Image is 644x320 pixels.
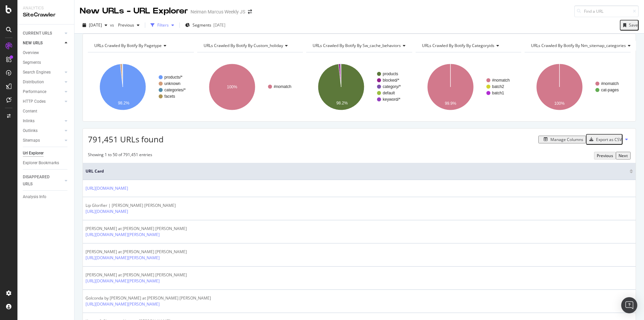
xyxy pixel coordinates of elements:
a: Sitemaps [23,137,63,144]
text: products/* [164,75,182,80]
div: Performance [23,88,46,95]
div: Search Engines [23,69,51,76]
text: 100% [554,101,565,106]
div: HTTP Codes [23,98,46,105]
a: [URL][DOMAIN_NAME][PERSON_NAME] [86,278,160,284]
div: arrow-right-arrow-left [248,9,252,14]
a: Distribution [23,79,63,86]
svg: A chart. [197,58,303,116]
div: Url Explorer [23,150,44,157]
a: [URL][DOMAIN_NAME] [86,185,128,191]
div: [DATE] [213,22,225,28]
a: Url Explorer [23,150,69,157]
button: Filters [148,20,177,31]
text: #nomatch [601,81,619,86]
text: 100% [227,85,237,89]
div: Filters [157,22,169,28]
a: [URL][DOMAIN_NAME][PERSON_NAME] [86,301,160,307]
text: 99.9% [445,101,456,106]
span: URLs Crawled By Botify By categoryids [422,43,494,48]
button: Next [616,152,631,159]
text: #nomatch [492,78,510,83]
div: Save [629,22,638,28]
text: keyword/* [383,97,400,102]
div: [PERSON_NAME] at [PERSON_NAME] [PERSON_NAME] [86,272,194,278]
div: Outlinks [23,127,38,134]
input: Find a URL [574,5,639,17]
a: Content [23,108,69,115]
div: Explorer Bookmarks [23,159,59,167]
h4: URLs Crawled By Botify By categoryids [421,40,516,51]
div: Export as CSV [596,137,622,142]
div: A chart. [306,58,412,116]
span: 2025 Aug. 18th [89,22,102,28]
text: facets [164,94,175,99]
div: DISAPPEARED URLS [23,174,57,188]
button: [DATE] [80,20,110,31]
span: vs [110,22,115,28]
span: 791,451 URLs found [88,134,164,145]
div: Golconda by [PERSON_NAME] at [PERSON_NAME] [PERSON_NAME] [86,295,211,301]
text: batch2 [492,84,504,89]
text: 98.2% [118,101,129,105]
a: Overview [23,49,69,56]
text: products [383,72,398,76]
h4: URLs Crawled By Botify By pagetype [93,40,188,51]
button: Previous [115,20,142,31]
button: Export as CSV [586,134,623,145]
a: Inlinks [23,118,63,125]
div: New URLs - URL Explorer [80,5,188,17]
button: Previous [594,152,616,159]
a: [URL][DOMAIN_NAME] [86,209,128,215]
div: Lip Glorifier | [PERSON_NAME] [PERSON_NAME] [86,202,176,209]
text: category/* [383,84,401,89]
svg: A chart. [416,58,522,116]
div: Manage Columns [550,137,583,142]
text: default [383,91,395,95]
div: Next [619,153,628,158]
button: Save [620,20,639,31]
text: batch1 [492,91,504,95]
a: Search Engines [23,69,63,76]
div: Previous [597,153,613,158]
span: Segments [193,22,211,28]
a: HTTP Codes [23,98,63,105]
div: Content [23,108,37,115]
span: Previous [115,22,134,28]
span: URLs Crawled By Botify By sw_cache_behaviors [313,43,401,48]
div: Distribution [23,79,44,86]
a: Explorer Bookmarks [23,159,69,167]
a: Analysis Info [23,193,69,200]
a: DISAPPEARED URLS [23,174,63,188]
div: Neiman Marcus Weekly JS [191,8,245,15]
div: Overview [23,49,39,56]
div: CURRENT URLS [23,30,52,37]
div: NEW URLS [23,40,43,47]
div: [PERSON_NAME] at [PERSON_NAME] [PERSON_NAME] [86,226,194,232]
div: Segments [23,59,41,66]
a: Outlinks [23,127,63,134]
h4: URLs Crawled By Botify By sw_cache_behaviors [311,40,411,51]
div: Analytics [23,5,69,11]
div: Open Intercom Messenger [621,297,637,313]
svg: A chart. [525,58,631,116]
svg: A chart. [88,58,194,116]
div: Analysis Info [23,193,46,200]
button: Segments[DATE] [182,20,228,31]
a: CURRENT URLS [23,30,63,37]
text: categories/* [164,88,186,92]
a: Performance [23,88,63,95]
div: SiteCrawler [23,11,69,19]
text: 98.2% [336,101,348,105]
text: unknown [164,81,180,86]
button: Manage Columns [538,136,586,143]
span: URLs Crawled By Botify By nm_sitemap_categories [531,43,626,48]
text: #nomatch [274,84,291,89]
h4: URLs Crawled By Botify By nm_sitemap_categories [530,40,636,51]
a: NEW URLS [23,40,63,47]
span: URL Card [86,168,628,174]
a: [URL][DOMAIN_NAME][PERSON_NAME] [86,255,160,261]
